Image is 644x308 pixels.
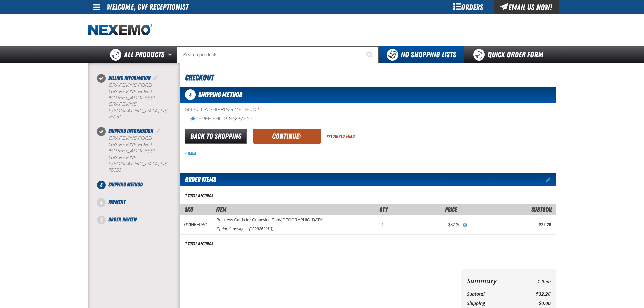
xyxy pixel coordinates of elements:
input: Search [177,46,379,63]
label: Free Shipping: $0.00 [190,116,252,122]
span: [GEOGRAPHIC_DATA] [108,161,159,167]
span: [GEOGRAPHIC_DATA] [108,108,159,114]
th: Shipping [467,299,519,308]
a: Back to Shopping [185,129,247,144]
span: Shipping Information [108,128,153,134]
span: 5 [97,216,106,224]
td: $32.26 [518,290,550,299]
li: Order Review. Step 5 of 5. Not Completed [101,216,180,224]
span: Item [216,206,226,213]
span: 3 [97,181,106,189]
span: Subtotal [531,206,552,213]
h2: Order Items [180,173,216,186]
button: Open All Products pages [166,46,177,63]
div: {"printui_designs":{"22826":"1"}} [217,226,274,232]
img: Nexemo logo [88,24,152,36]
b: Grapevine Ford [108,135,152,141]
bdo: 76051 [108,167,121,173]
td: 1 Item [518,275,550,287]
span: Payment [108,199,125,205]
span: Checkout [185,73,214,82]
span: Shipping Method [108,181,143,188]
a: Edit Billing Information [152,75,159,81]
span: Qty [379,206,388,213]
a: SKU [185,206,193,213]
button: Start Searching [362,46,379,63]
div: Required Field [326,133,355,140]
a: Quick Order Form [464,46,556,63]
div: $32.26 [470,222,551,228]
div: 1 total records [185,241,213,247]
span: [STREET_ADDRESS] [108,148,154,154]
nav: Checkout steps. Current step is Shipping Method. Step 3 of 5 [96,74,180,224]
button: View All Prices for Business Cards for Grapevine Ford/Lincoln [460,222,469,228]
button: Continue [253,129,321,144]
span: 4 [97,198,106,207]
span: US [160,108,167,114]
bdo: 76051 [108,114,121,120]
div: $32.26 [393,222,460,228]
a: Business Cards for Grapevine Ford/[GEOGRAPHIC_DATA] [217,218,324,223]
span: Grapevine Ford [108,89,152,94]
a: Edit items [546,177,556,182]
b: Grapevine Ford [108,82,152,88]
span: Shipping Method [198,91,242,99]
a: Home [88,24,152,36]
a: Back [185,151,196,156]
td: GVINEFLBC [180,215,212,234]
span: [STREET_ADDRESS] [108,95,154,101]
li: Shipping Method. Step 3 of 5. Not Completed [101,181,180,198]
span: No Shopping Lists [401,50,456,60]
span: GRAPEVINE [108,155,136,160]
li: Billing Information. Step 1 of 5. Completed [101,74,180,127]
span: Price [445,206,457,213]
span: Grapevine Ford [108,142,152,147]
span: Billing Information [108,75,151,81]
th: Subtotal [467,290,519,299]
li: Shipping Information. Step 2 of 5. Completed [101,127,180,180]
div: 1 total records [185,193,213,199]
span: US [160,161,167,167]
a: Edit Shipping Information [155,128,162,134]
span: Select a Shipping Method [185,106,556,113]
span: GRAPEVINE [108,101,136,107]
span: All Products [124,49,164,61]
button: You do not have available Shopping Lists. Open to Create a New List [379,46,464,63]
span: 3 [185,89,196,100]
th: Summary [467,275,519,287]
td: $0.00 [518,299,550,308]
input: Free Shipping: $0.00 [190,116,196,121]
span: 1 [382,222,384,227]
li: Payment. Step 4 of 5. Not Completed [101,198,180,216]
span: Order Review [108,216,137,223]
